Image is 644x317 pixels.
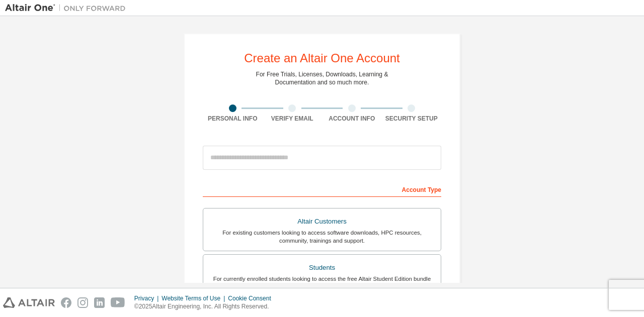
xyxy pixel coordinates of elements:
[77,297,88,308] img: instagram.svg
[382,115,442,123] div: Security Setup
[322,115,382,123] div: Account Info
[244,52,400,64] div: Create an Altair One Account
[134,302,277,311] p: © 2025 Altair Engineering, Inc. All Rights Reserved.
[203,181,441,197] div: Account Type
[209,261,435,275] div: Students
[5,3,131,13] img: Altair One
[203,115,263,123] div: Personal Info
[111,297,125,308] img: youtube.svg
[162,294,228,302] div: Website Terms of Use
[209,229,435,245] div: For existing customers looking to access software downloads, HPC resources, community, trainings ...
[209,215,435,229] div: Altair Customers
[3,297,55,308] img: altair_logo.svg
[228,294,277,302] div: Cookie Consent
[209,275,435,291] div: For currently enrolled students looking to access the free Altair Student Edition bundle and all ...
[263,115,323,123] div: Verify Email
[256,70,388,86] div: For Free Trials, Licenses, Downloads, Learning & Documentation and so much more.
[94,297,105,308] img: linkedin.svg
[61,297,71,308] img: facebook.svg
[134,294,162,302] div: Privacy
